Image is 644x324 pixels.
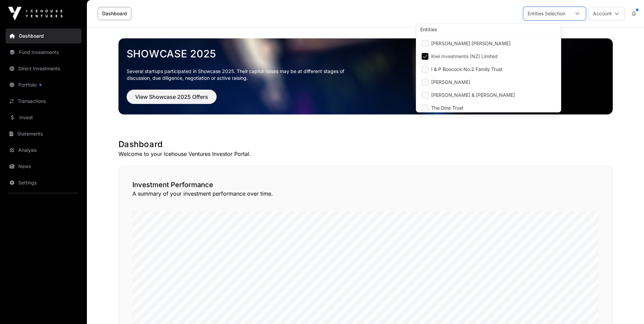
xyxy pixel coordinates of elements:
a: Settings [5,175,81,190]
img: Icehouse Ventures Logo [8,7,62,20]
a: Statements [5,126,81,141]
li: Jared Robert Powell [418,37,559,50]
a: Transactions [5,94,81,109]
a: Direct Investments [5,61,81,76]
a: News [5,159,81,174]
a: Invest [5,110,81,125]
li: The Dine Trust [418,102,559,114]
a: View Showcase 2025 Offers [127,96,217,103]
li: Thomas Alexander Renhart & Felicity Susan Elisabeth Champion [418,89,559,101]
span: I & P Boocock No.2 Family Trust [431,67,502,72]
span: [PERSON_NAME] [431,80,470,85]
p: A summary of your investment performance over time. [132,190,599,198]
li: Kiwi Investments (NZ) Limited [418,50,559,62]
span: Kiwi Investments (NZ) Limited [431,54,498,59]
a: Fund Investments [5,45,81,60]
img: Showcase 2025 [118,38,613,114]
a: Showcase 2025 [127,48,605,60]
button: Account [589,7,625,20]
li: I & P Boocock No.2 Family Trust [418,63,559,75]
span: [PERSON_NAME] [PERSON_NAME] [431,41,511,46]
p: Welcome to your Icehouse Ventures Investor Portal. [118,150,613,158]
button: View Showcase 2025 Offers [127,90,217,104]
a: Dashboard [98,7,131,20]
a: Portfolio [5,77,81,92]
div: Entities [416,23,561,36]
h1: Dashboard [118,139,613,150]
div: Entities Selection [523,7,569,20]
li: Thomas Alexander Renhart [418,76,559,88]
span: The Dine Trust [431,106,463,110]
p: Several startups participated in Showcase 2025. Their capital raises may be at different stages o... [127,68,355,82]
a: Analysis [5,143,81,158]
span: View Showcase 2025 Offers [135,93,208,101]
iframe: Chat Widget [610,291,644,324]
span: [PERSON_NAME] & [PERSON_NAME] [431,93,515,97]
h2: Investment Performance [132,180,599,190]
a: Dashboard [5,29,81,43]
